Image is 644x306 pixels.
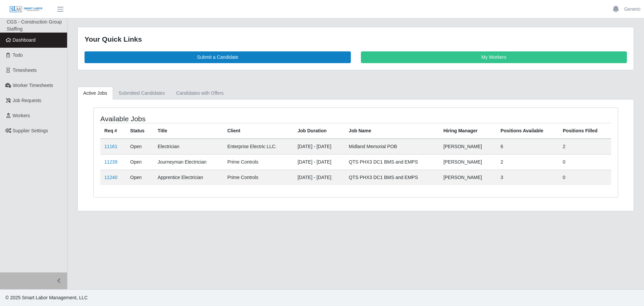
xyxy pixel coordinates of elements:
[624,6,641,13] a: Generic
[154,139,223,155] td: Electrician
[223,123,294,139] th: Client
[126,170,154,185] td: Open
[345,154,439,170] td: QTS PHX3 DC1 BMS and EMPS
[496,154,558,170] td: 2
[13,37,36,43] span: Dashboard
[113,87,171,100] a: Submitted Candidates
[100,123,126,139] th: Req #
[104,175,117,180] a: 11240
[13,83,53,88] span: Worker Timesheets
[126,139,154,155] td: Open
[293,123,345,139] th: Job Duration
[345,123,439,139] th: Job Name
[9,6,43,13] img: SLM Logo
[170,87,229,100] a: Candidates with Offers
[439,170,496,185] td: [PERSON_NAME]
[154,154,223,170] td: Journeyman Electrician
[559,154,611,170] td: 0
[559,139,611,155] td: 2
[154,170,223,185] td: Apprentice Electrician
[345,139,439,155] td: Midland Memorial POB
[7,19,62,32] span: CGS - Construction Group Staffing
[100,115,307,123] h4: Available Jobs
[5,295,88,300] span: © 2025 Smart Labor Management, LLC
[13,128,48,133] span: Supplier Settings
[223,170,294,185] td: Prime Controls
[126,123,154,139] th: Status
[439,123,496,139] th: Hiring Manager
[293,139,345,155] td: [DATE] - [DATE]
[293,154,345,170] td: [DATE] - [DATE]
[126,154,154,170] td: Open
[559,123,611,139] th: Positions Filled
[496,123,558,139] th: Positions Available
[439,154,496,170] td: [PERSON_NAME]
[496,170,558,185] td: 3
[345,170,439,185] td: QTS PHX3 DC1 BMS and EMPS
[559,170,611,185] td: 0
[85,34,627,45] div: Your Quick Links
[496,139,558,155] td: 6
[13,68,37,73] span: Timesheets
[361,51,627,63] a: My Workers
[104,159,117,165] a: 11239
[439,139,496,155] td: [PERSON_NAME]
[223,154,294,170] td: Prime Controls
[13,113,30,118] span: Workers
[85,51,351,63] a: Submit a Candidate
[104,144,117,149] a: 11161
[293,170,345,185] td: [DATE] - [DATE]
[77,87,113,100] a: Active Jobs
[13,98,42,103] span: Job Requests
[154,123,223,139] th: Title
[13,52,23,58] span: Todo
[223,139,294,155] td: Enterprise Electric LLC.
